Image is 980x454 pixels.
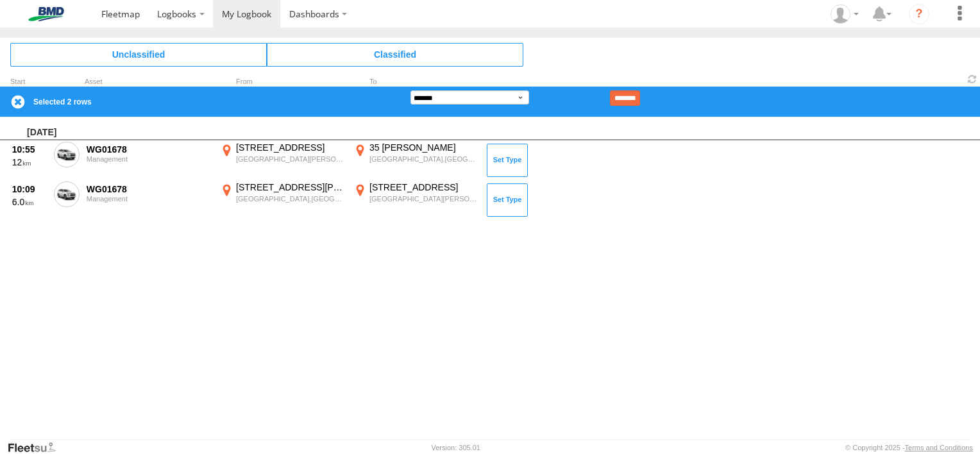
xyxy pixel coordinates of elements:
[87,144,211,155] div: WG01678
[12,196,47,208] div: 6.0
[236,194,344,203] div: [GEOGRAPHIC_DATA],[GEOGRAPHIC_DATA]
[12,144,47,155] div: 10:55
[12,183,47,195] div: 10:09
[487,183,528,217] button: Click to Set
[369,181,478,193] div: [STREET_ADDRESS]
[87,183,211,195] div: WG01678
[236,142,344,153] div: [STREET_ADDRESS]
[369,155,478,164] div: [GEOGRAPHIC_DATA],[GEOGRAPHIC_DATA]
[351,142,480,179] label: Click to View Event Location
[218,181,346,219] label: Click to View Event Location
[7,441,66,454] a: Visit our Website
[10,43,267,66] span: Click to view Unclassified Trips
[13,7,80,21] img: bmd-logo.svg
[87,155,211,163] div: Management
[845,444,973,451] div: © Copyright 2025 -
[369,194,478,203] div: [GEOGRAPHIC_DATA][PERSON_NAME][GEOGRAPHIC_DATA]
[351,79,480,85] div: To
[432,444,480,451] div: Version: 305.01
[351,181,480,219] label: Click to View Event Location
[487,144,528,177] button: Click to Set
[10,79,49,85] div: Click to Sort
[965,73,980,85] span: Refresh
[10,94,26,110] label: Clear Selection
[87,195,211,203] div: Management
[909,4,929,24] i: ?
[826,4,863,24] div: Stuart Hodgman
[12,156,47,168] div: 12
[218,142,346,179] label: Click to View Event Location
[236,181,344,193] div: [STREET_ADDRESS][PERSON_NAME]
[369,142,478,153] div: 35 [PERSON_NAME]
[905,444,973,451] a: Terms and Conditions
[267,43,523,66] span: Click to view Classified Trips
[236,155,344,164] div: [GEOGRAPHIC_DATA][PERSON_NAME][GEOGRAPHIC_DATA]
[218,79,346,85] div: From
[85,79,213,85] div: Asset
